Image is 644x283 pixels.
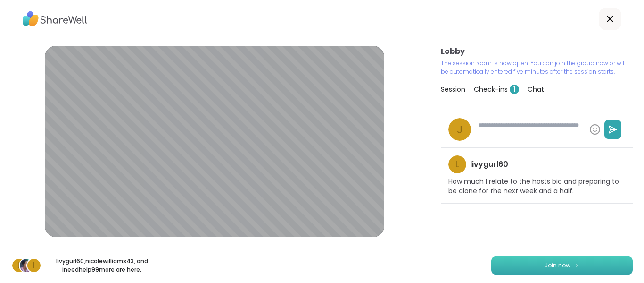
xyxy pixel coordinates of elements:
span: Join now [545,261,570,270]
span: i [33,259,35,272]
p: livygurl60 , nicolewilliams43 , and ineedhelp99 more are here. [49,257,155,274]
span: Session [441,85,465,94]
img: ShareWell Logomark [574,263,580,268]
span: 1 [510,85,519,94]
span: J [457,121,462,138]
p: How much I relate to the hosts bio and preparing to be alone for the next week and a half. [448,177,625,196]
h4: livygurl60 [470,159,508,170]
h3: Lobby [441,46,633,57]
span: Chat [528,85,544,94]
p: The session room is now open. You can join the group now or will be automatically entered five mi... [441,59,633,76]
button: Join now [491,256,633,275]
span: l [17,259,21,272]
img: ShareWell Logo [23,8,87,30]
span: l [455,158,459,172]
img: nicolewilliams43 [20,259,33,272]
span: Check-ins [474,85,519,94]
